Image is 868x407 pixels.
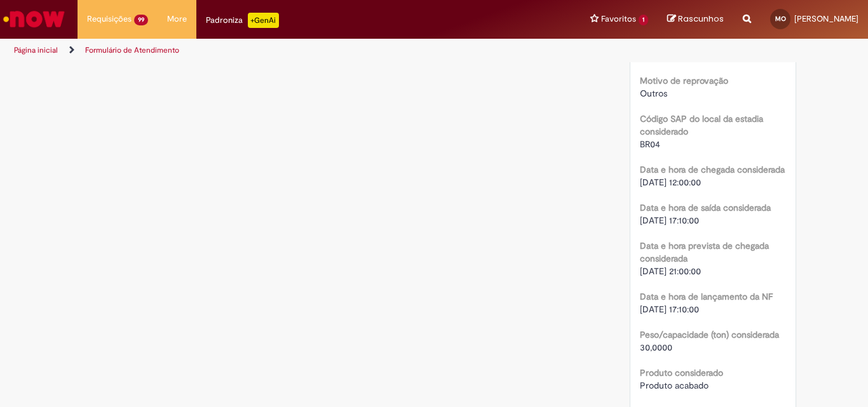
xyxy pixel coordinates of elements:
span: 99 [134,15,148,25]
span: 1 [639,15,648,25]
span: MO [775,15,786,23]
span: Requisições [87,13,132,25]
span: More [167,13,187,25]
b: Código SAP do local da estadia considerado [640,113,763,137]
p: +GenAi [248,13,279,28]
span: BR04 [640,138,660,150]
img: ServiceNow [1,6,67,32]
span: [DATE] 17:10:00 [640,304,699,315]
span: [PERSON_NAME] [794,13,858,24]
span: Rascunhos [678,13,724,25]
span: [DATE] 17:10:00 [640,215,699,226]
span: Outros [640,88,667,99]
span: 30,0000 [640,342,672,353]
b: Peso/capacidade (ton) considerada [640,329,779,340]
b: Produto considerado [640,367,723,378]
b: Data e hora prevista de chegada considerada [640,240,769,264]
span: [DATE] 12:00:00 [640,177,701,188]
a: Formulário de Atendimento [85,45,179,55]
b: Data e hora de saída considerada [640,202,771,213]
b: Data e hora de chegada considerada [640,164,785,175]
ul: Trilhas de página [10,39,569,62]
div: Padroniza [206,13,279,28]
span: Favoritos [601,13,636,25]
span: [DATE] 21:00:00 [640,265,701,277]
b: Data e hora de lançamento da NF [640,291,773,302]
b: Motivo de reprovação [640,75,728,86]
span: Produto acabado [640,380,709,391]
a: Página inicial [14,45,58,55]
a: Rascunhos [667,13,724,25]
